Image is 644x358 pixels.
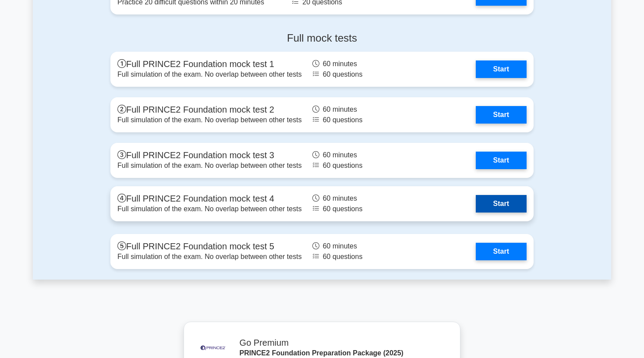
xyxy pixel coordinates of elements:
[110,32,534,45] h4: Full mock tests
[476,195,527,213] a: Start
[476,106,527,124] a: Start
[476,60,527,78] a: Start
[476,152,527,169] a: Start
[476,243,527,260] a: Start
